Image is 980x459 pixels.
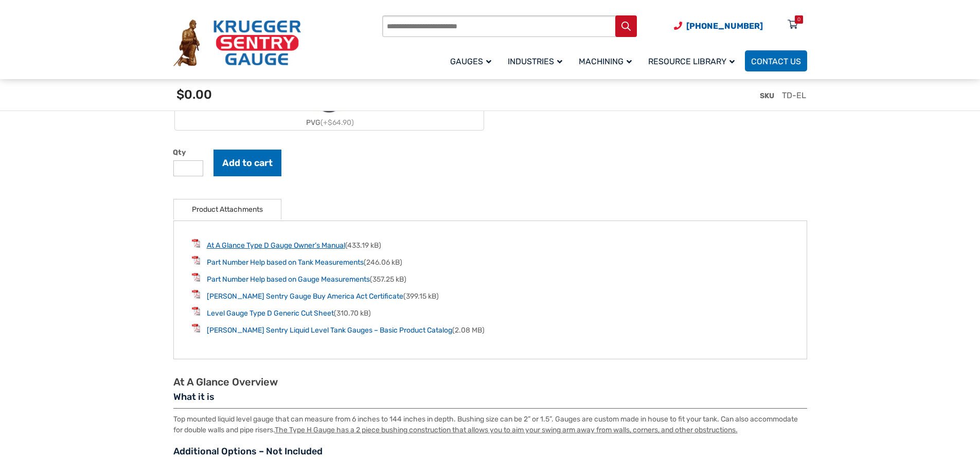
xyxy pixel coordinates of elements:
span: Resource Library [648,57,735,66]
u: The Type H Gauge has a 2 piece bushing construction that allows you to aim your swing arm away fr... [275,426,738,434]
div: PVG [175,115,484,130]
p: Top mounted liquid level gauge that can measure from 6 inches to 144 inches in depth. Bushing siz... [173,414,807,435]
li: (310.70 kB) [192,307,789,319]
span: Machining [579,57,632,66]
span: [PHONE_NUMBER] [686,21,763,31]
a: Industries [502,49,573,73]
a: Product Attachments [192,199,263,219]
a: Phone Number (920) 434-8860 [674,20,763,32]
h3: What it is [173,391,807,409]
a: Gauges [444,49,502,73]
a: Level Gauge Type D Generic Cut Sheet [207,309,334,318]
a: At A Glance Type D Gauge Owner’s Manual [207,241,345,250]
img: Krueger Sentry Gauge [173,20,301,67]
a: [PERSON_NAME] Sentry Gauge Buy America Act Certificate [207,292,403,301]
a: Resource Library [642,49,745,73]
li: (399.15 kB) [192,290,789,302]
h2: At A Glance Overview [173,376,807,389]
span: (+$64.90) [320,118,354,127]
a: Contact Us [745,50,807,71]
input: Product quantity [173,160,203,176]
div: 0 [797,15,800,24]
a: [PERSON_NAME] Sentry Liquid Level Tank Gauges – Basic Product Catalog [207,326,452,335]
span: Contact Us [751,57,801,66]
a: Machining [573,49,642,73]
li: (433.19 kB) [192,239,789,251]
span: Gauges [450,57,491,66]
a: Part Number Help based on Tank Measurements [207,258,364,267]
button: Add to cart [213,150,281,176]
li: (246.06 kB) [192,256,789,268]
span: SKU [760,91,774,100]
li: (357.25 kB) [192,273,789,285]
li: (2.08 MB) [192,324,789,336]
a: Part Number Help based on Gauge Measurements [207,275,370,284]
span: TD-EL [782,90,806,100]
span: Industries [508,57,562,66]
